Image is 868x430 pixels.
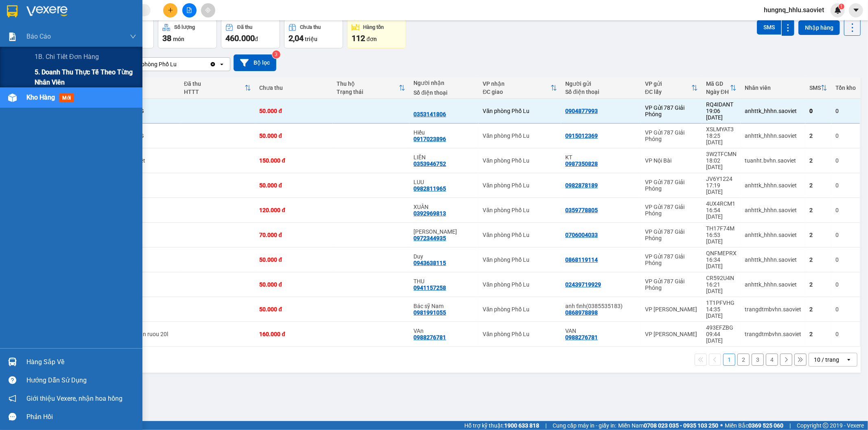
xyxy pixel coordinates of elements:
div: VP gửi [645,80,691,87]
div: VP [PERSON_NAME] [645,306,698,313]
button: Số lượng38món [158,19,217,48]
div: VP Gửi 787 Giải Phóng [645,179,698,192]
div: 0917023896 [413,136,446,142]
div: Văn phòng Phố Lu [483,182,557,189]
svg: open [219,61,225,67]
div: 0 [835,331,856,337]
div: anhttk_hhhn.saoviet [745,207,801,213]
button: file-add [182,3,197,17]
div: Văn phòng Phố Lu [483,132,557,139]
div: anhttk_hhhn.saoviet [745,256,801,263]
div: BỌC TRẮNG [112,108,176,114]
div: Hàng sắp về [26,356,136,368]
sup: 1 [839,4,844,9]
div: 2 [809,182,827,189]
span: 112 [352,33,365,43]
div: 17:19 [DATE] [706,182,737,195]
div: 150.000 đ [259,157,328,164]
div: Người nhận [413,80,474,86]
img: solution-icon [8,33,17,41]
div: JV6Y1224 [706,176,737,182]
div: 0 [835,306,856,313]
div: 02439719929 [565,281,601,288]
div: Văn phòng Phố Lu [483,331,557,337]
span: 5. Doanh thu thực tế theo từng nhân viên [35,67,136,87]
div: RQ4IDANT [706,101,737,108]
div: 0 [835,232,856,238]
div: 0359778805 [565,207,598,213]
div: 0868978898 [565,309,598,316]
div: 50.000 đ [259,182,328,189]
div: Hiếu [413,129,474,136]
span: 1B. Chi tiết đơn hàng [35,52,99,62]
span: 38 [162,33,171,43]
strong: 0708 023 035 - 0935 103 250 [644,422,718,429]
div: VP nhận [483,80,551,87]
div: 16:21 [DATE] [706,281,737,294]
div: 2 [809,256,827,263]
div: 0941157258 [413,284,446,291]
div: VP Gửi 787 Giải Phóng [645,278,698,291]
span: Giới thiệu Vexere, nhận hoa hồng [26,393,122,404]
div: Chưa thu [300,24,321,30]
span: notification [9,395,16,402]
div: 50.000 đ [259,306,328,313]
div: 493EFZBG [706,324,737,331]
div: 0 [835,182,856,189]
div: XỐP BDV [112,207,176,213]
div: Số lượng [174,24,195,30]
div: Mã GD [706,80,730,87]
div: 0981991055 [413,309,446,316]
div: Văn phòng Phố Lu [483,232,557,238]
span: triệu [305,36,317,42]
span: question-circle [9,376,16,384]
div: anhttk_hhhn.saoviet [745,182,801,189]
span: 460.000 [225,33,255,43]
button: 3 [752,354,764,366]
img: logo-vxr [7,5,17,17]
div: anhttk_hhhn.saoviet [745,281,801,288]
div: xốp tôm chết [112,157,176,164]
span: đơn [367,36,377,42]
div: 0353946752 [413,161,446,167]
span: Miền Bắc [725,421,783,430]
div: ỐNG [112,281,176,288]
svg: Clear value [210,61,216,67]
span: message [9,413,16,421]
div: anh tỉnh(0385535183) [565,303,637,309]
div: Phản hồi [26,411,136,423]
div: 0988276781 [413,334,446,341]
span: ⚪️ [720,424,723,427]
div: 50.000 đ [259,256,328,263]
div: TH17F74M [706,225,737,232]
button: caret-down [849,3,863,17]
div: QNFMEPRX [706,250,737,256]
div: 0904877993 [565,108,598,114]
th: Toggle SortBy [332,77,410,99]
div: 0868119114 [565,256,598,263]
div: 16:53 [DATE] [706,232,737,245]
th: Toggle SortBy [479,77,561,99]
div: Đã thu [184,80,245,87]
div: Hướng dẫn sử dụng [26,374,136,387]
div: 16:54 [DATE] [706,207,737,220]
div: SMS [809,85,821,91]
div: SẦU [112,232,176,238]
span: Hỗ trợ kỹ thuật: [464,421,539,430]
div: LIÊN [413,154,474,161]
button: Chưa thu2,04 triệu [284,19,343,48]
div: 0706004033 [565,232,598,238]
span: plus [168,7,173,13]
div: 1T1PFVHG [706,300,737,306]
div: THU [413,278,474,284]
div: 4UX4RCM1 [706,200,737,207]
div: VP Gửi 787 Giải Phóng [645,228,698,241]
div: 120.000 đ [259,207,328,213]
span: 2,04 [289,33,304,43]
div: 2 [809,157,827,164]
div: 2 [809,331,827,337]
div: Trạng thái [337,89,399,95]
div: XSLMYAT3 [706,126,737,132]
div: ĐC lấy [645,89,691,95]
div: 50.000 đ [259,281,328,288]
